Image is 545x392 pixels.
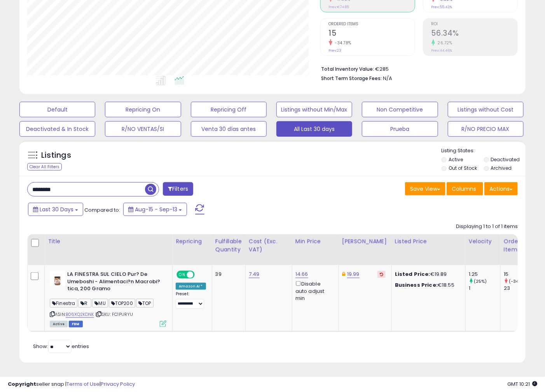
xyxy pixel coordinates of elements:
[395,270,430,278] b: Listed Price:
[431,22,517,26] span: ROI
[362,102,438,117] button: Non Competitive
[276,121,352,137] button: All Last 30 days
[92,299,108,308] span: MU
[276,102,352,117] button: Listings without Min/Max
[395,282,459,289] div: €18.55
[449,156,463,163] label: Active
[321,64,512,73] li: €285
[405,182,445,195] button: Save View
[362,121,438,137] button: Prueba
[28,203,83,216] button: Last 30 Days
[67,271,162,294] b: LA FINESTRA SUL CIELO Pur? De Umeboshi - Alimentaci?n Macrobi?tica, 200 Gramo
[176,237,209,246] div: Repricing
[249,270,260,278] a: 7.49
[33,343,89,350] span: Show: entries
[431,5,452,9] small: Prev: 55.43%
[395,271,459,278] div: €19.89
[329,22,415,26] span: Ordered Items
[329,5,349,9] small: Prev: €74.85
[8,380,36,388] strong: Copyright
[442,147,526,155] p: Listing States:
[163,182,193,196] button: Filters
[504,285,535,292] div: 23
[448,121,524,137] button: R/NO PRECIO MAX
[105,121,181,137] button: R/NO VENTAS/SI
[504,271,535,278] div: 15
[176,291,206,308] div: Preset:
[50,321,68,328] span: All listings currently available for purchase on Amazon
[66,380,100,388] a: Terms of Use
[295,237,335,246] div: Min Price
[395,281,438,289] b: Business Price:
[321,75,382,82] b: Short Term Storage Fees:
[447,182,483,195] button: Columns
[109,299,135,308] span: TOP200
[295,280,333,302] div: Disable auto adjust min
[176,283,206,290] div: Amazon AI *
[50,271,65,286] img: 31n7aGhyFxL._SL40_.jpg
[40,206,73,213] span: Last 30 Days
[509,278,530,284] small: (-34.78%)
[249,237,289,254] div: Cost (Exc. VAT)
[123,203,187,216] button: Aug-15 - Sep-13
[491,165,512,171] label: Archived
[50,299,77,308] span: Finestra
[136,299,154,308] span: TOP
[191,102,267,117] button: Repricing Off
[456,223,518,230] div: Displaying 1 to 1 of 1 items
[95,311,133,317] span: | SKU: FC1PURYU
[50,271,166,326] div: ASIN:
[507,380,537,388] span: 2025-10-14 10:21 GMT
[135,206,177,213] span: Aug-15 - Sep-13
[8,381,135,388] div: seller snap | |
[101,380,135,388] a: Privacy Policy
[431,29,517,39] h2: 56.34%
[27,163,62,171] div: Clear All Filters
[332,40,352,46] small: -34.78%
[78,299,91,308] span: R
[474,278,487,284] small: (25%)
[215,237,242,254] div: Fulfillable Quantity
[191,121,267,137] button: Venta 30 días antes
[469,237,497,246] div: Velocity
[66,311,94,318] a: B06XQ2KDNK
[452,185,476,193] span: Columns
[69,321,83,328] span: FBM
[295,270,308,278] a: 14.66
[435,40,452,46] small: 26.72%
[469,285,500,292] div: 1
[41,150,71,161] h5: Listings
[383,75,393,82] span: N/A
[431,48,452,53] small: Prev: 44.46%
[347,270,360,278] a: 19.99
[215,271,239,278] div: 39
[342,237,388,246] div: [PERSON_NAME]
[395,237,462,246] div: Listed Price
[19,121,95,137] button: Deactivated & In Stock
[19,102,95,117] button: Default
[448,102,524,117] button: Listings without Cost
[449,165,477,171] label: Out of Stock
[84,206,120,214] span: Compared to:
[469,271,500,278] div: 1.25
[484,182,518,195] button: Actions
[504,237,532,254] div: Ordered Items
[321,66,374,72] b: Total Inventory Value:
[194,272,206,278] span: OFF
[105,102,181,117] button: Repricing On
[48,237,169,246] div: Title
[177,272,187,278] span: ON
[329,48,342,53] small: Prev: 23
[329,29,415,39] h2: 15
[491,156,520,163] label: Deactivated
